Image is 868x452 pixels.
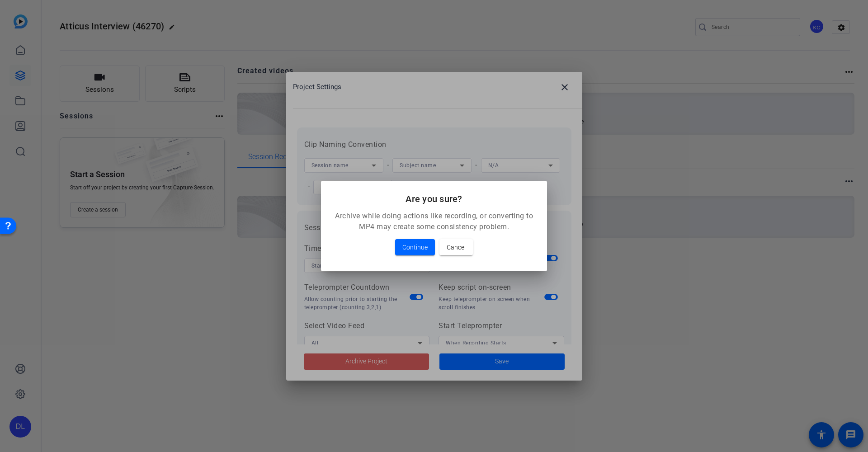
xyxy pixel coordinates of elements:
[402,242,428,253] span: Continue
[332,192,536,206] h2: Are you sure?
[395,239,435,255] button: Continue
[439,239,473,255] button: Cancel
[447,242,466,253] span: Cancel
[332,211,536,232] p: Archive while doing actions like recording, or converting to MP4 may create some consistency prob...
